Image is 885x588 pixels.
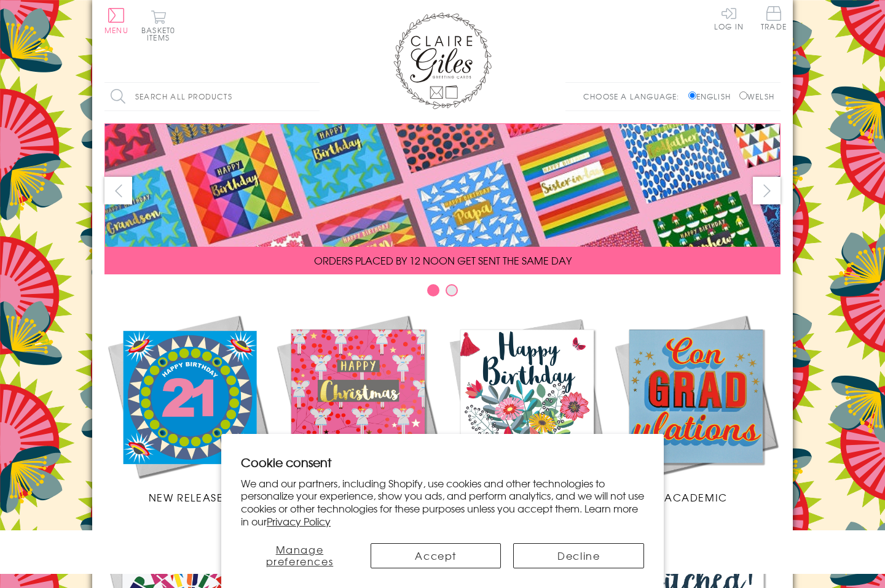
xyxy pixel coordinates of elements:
[371,543,502,568] button: Accept
[761,6,787,30] span: Trade
[141,10,175,41] button: Basket0 items
[241,454,644,471] h2: Cookie consent
[446,284,458,296] button: Carousel Page 2
[739,91,774,102] label: Welsh
[427,284,439,296] button: Carousel Page 1 (Current Slide)
[761,6,787,33] a: Trade
[104,177,132,204] button: prev
[267,514,331,528] a: Privacy Policy
[314,253,572,268] span: ORDERS PLACED BY 12 NOON GET SENT THE SAME DAY
[273,312,442,505] a: Christmas
[714,6,744,30] a: Log In
[104,312,273,505] a: New Releases
[753,177,781,204] button: next
[149,490,229,505] span: New Releases
[612,312,781,505] a: Academic
[688,91,737,102] label: English
[664,490,728,505] span: Academic
[688,91,696,99] input: English
[104,284,781,303] div: Carousel Pagination
[104,83,320,110] input: Search all products
[104,25,128,36] span: Menu
[442,312,612,505] a: Birthdays
[393,12,492,109] img: Claire Giles Greetings Cards
[241,477,644,528] p: We and our partners, including Shopify, use cookies and other technologies to personalize your ex...
[104,8,128,34] button: Menu
[147,25,175,43] span: 0 items
[241,543,358,568] button: Manage preferences
[513,543,644,568] button: Decline
[307,83,320,110] input: Search
[266,542,334,568] span: Manage preferences
[739,91,747,99] input: Welsh
[583,91,686,102] p: Choose a language:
